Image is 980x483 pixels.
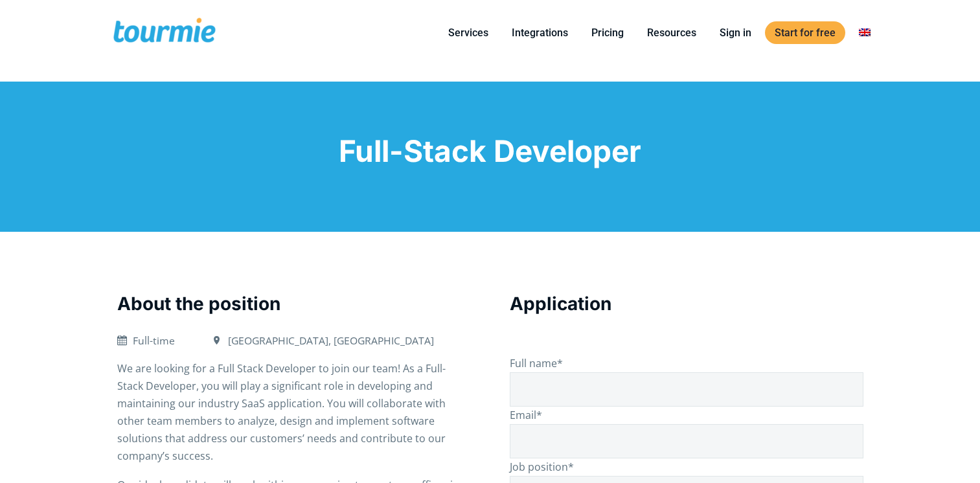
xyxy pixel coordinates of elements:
input: Email* [510,424,863,458]
label: Full name* [510,356,863,396]
a: Services [439,25,498,41]
div: [GEOGRAPHIC_DATA], [GEOGRAPHIC_DATA] [228,333,434,349]
a: Sign in [710,25,761,41]
input: Full name* [510,372,863,407]
a: Pricing [582,25,633,41]
span: We are looking for a Full Stack Developer to join our team! As a Full-Stack Developer, you will p... [117,361,446,463]
a: Start for free [765,21,845,44]
span:  [112,335,133,346]
a: Resources [637,25,706,41]
label: Email* [510,408,863,447]
a: Integrations [502,25,578,41]
span: Full-Stack Developer [339,133,641,169]
div: Full-time [133,333,175,349]
span:  [207,335,228,346]
h3: About the position [117,291,471,317]
h3: Application [510,291,863,317]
